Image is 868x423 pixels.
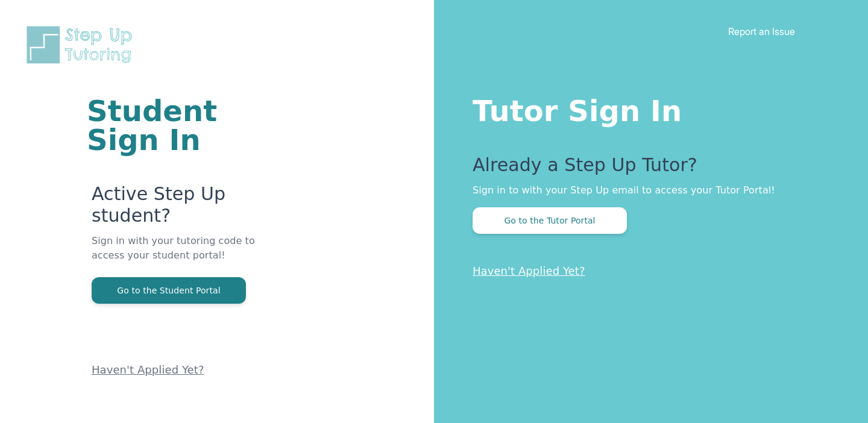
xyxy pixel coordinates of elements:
a: Go to the Tutor Portal [473,215,627,226]
a: Haven't Applied Yet? [92,363,204,376]
a: Haven't Applied Yet? [473,265,585,277]
img: Step Up Tutoring horizontal logo [24,24,140,66]
p: Sign in to with your Step Up email to access your Tutor Portal! [473,183,820,198]
button: Go to the Tutor Portal [473,207,627,234]
h1: Tutor Sign In [473,92,820,125]
a: Report an Issue [728,25,795,37]
p: Already a Step Up Tutor? [473,154,820,183]
a: Go to the Student Portal [92,284,246,296]
h1: Student Sign In [87,96,289,154]
button: Go to the Student Portal [92,277,246,304]
p: Active Step Up student? [92,183,289,234]
p: Sign in with your tutoring code to access your student portal! [92,234,289,277]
